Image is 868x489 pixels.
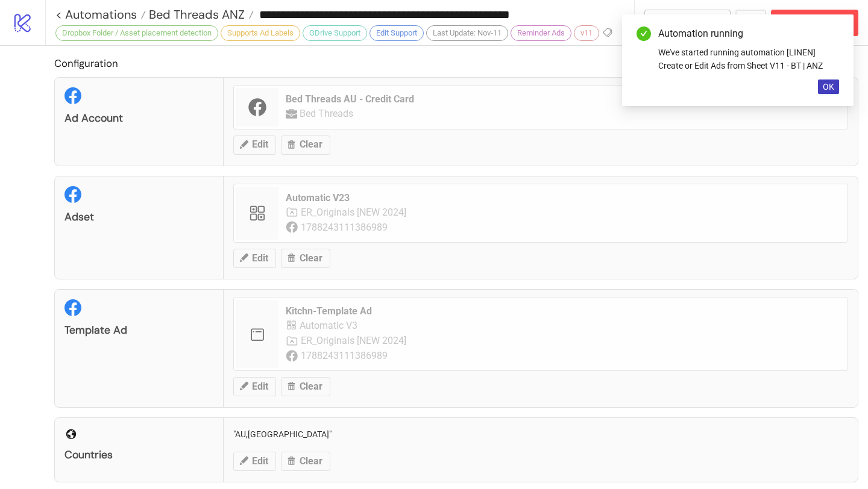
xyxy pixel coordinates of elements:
span: check-circle [637,26,651,41]
button: ... [735,10,766,36]
a: < Automations [55,8,146,20]
div: Last Update: Nov-11 [426,25,508,41]
span: Bed Threads ANZ [146,7,245,22]
button: To Builder [644,10,731,36]
div: We've started running automation [LINEN] Create or Edit Ads from Sheet V11 - BT | ANZ [658,46,839,72]
a: Bed Threads ANZ [146,8,254,20]
div: Edit Support [370,25,424,41]
div: v11 [574,25,599,41]
button: Abort Run [771,10,858,36]
div: GDrive Support [303,25,367,41]
button: OK [818,79,839,94]
div: Reminder Ads [511,25,571,41]
div: Supports Ad Labels [221,25,300,41]
h2: Configuration [54,55,858,71]
div: Dropbox Folder / Asset placement detection [55,25,218,41]
div: Automation running [658,26,839,41]
span: OK [823,82,834,92]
